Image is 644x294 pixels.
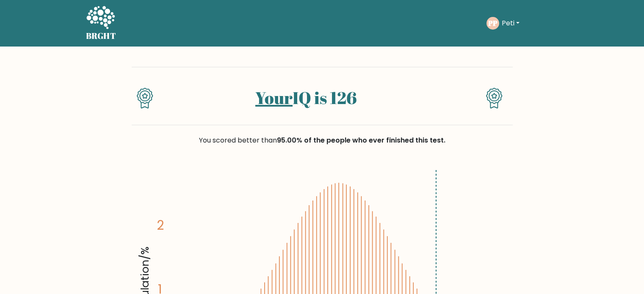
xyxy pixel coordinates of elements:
[255,86,293,109] a: Your
[499,18,522,29] button: Peti
[488,18,498,28] text: PP
[277,135,445,145] span: 95.00% of the people who ever finished this test.
[86,3,116,43] a: BRGHT
[132,135,513,146] div: You scored better than
[157,217,164,234] tspan: 2
[86,31,116,41] h5: BRGHT
[168,88,444,108] h1: IQ is 126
